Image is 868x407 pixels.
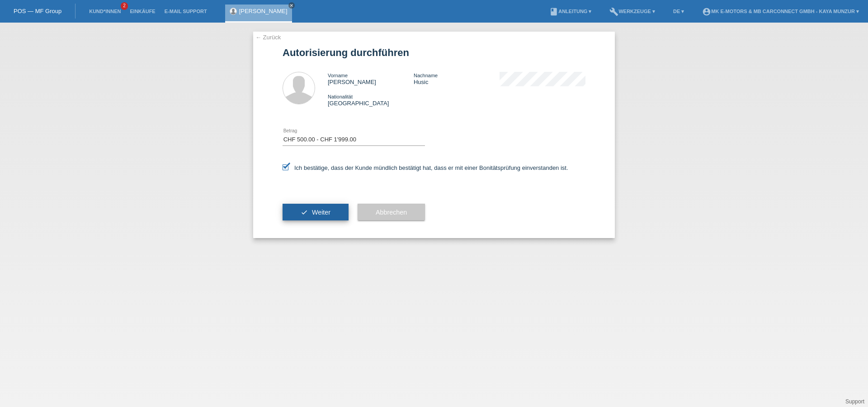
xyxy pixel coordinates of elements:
[312,209,330,216] span: Weiter
[698,9,863,14] a: account_circleMK E-MOTORS & MB CarConnect GmbH - Kaya Munzur ▾
[328,72,414,85] div: [PERSON_NAME]
[239,8,288,14] a: [PERSON_NAME]
[845,398,864,405] a: Support
[288,2,295,9] a: close
[609,7,618,16] i: build
[414,73,438,78] span: Nachname
[283,164,568,171] label: Ich bestätige, dass der Kunde mündlich bestätigt hat, dass er mit einer Bonitätsprüfung einversta...
[669,9,689,14] a: DE ▾
[358,204,425,221] button: Abbrechen
[283,204,349,221] button: check Weiter
[85,9,125,14] a: Kund*innen
[14,8,61,14] a: POS — MF Group
[160,9,212,14] a: E-Mail Support
[289,3,294,8] i: close
[376,209,407,216] span: Abbrechen
[255,34,281,41] a: ← Zurück
[545,9,596,14] a: bookAnleitung ▾
[328,93,414,107] div: [GEOGRAPHIC_DATA]
[283,47,585,58] h1: Autorisierung durchführen
[328,94,353,99] span: Nationalität
[121,2,128,10] span: 2
[301,209,308,216] i: check
[125,9,160,14] a: Einkäufe
[605,9,660,14] a: buildWerkzeuge ▾
[414,72,500,85] div: Husic
[702,7,711,16] i: account_circle
[328,73,348,78] span: Vorname
[549,7,558,16] i: book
